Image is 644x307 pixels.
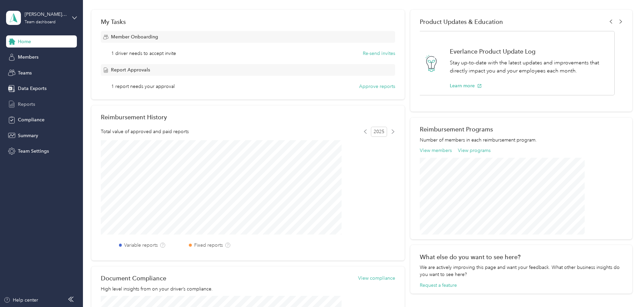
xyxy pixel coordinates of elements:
[420,264,623,278] div: We are actively improving this page and want your feedback. What other business insights do you w...
[124,242,158,249] label: Variable reports
[18,69,32,76] span: Teams
[4,297,38,304] button: Help center
[420,253,623,260] div: What else do you want to see here?
[450,48,607,55] h1: Everlance Product Update Log
[101,285,395,293] p: High level insights from on your driver’s compliance.
[111,50,176,57] span: 1 driver needs to accept invite
[450,59,607,75] p: Stay up-to-date with the latest updates and improvements that directly impact you and your employ...
[420,282,457,289] button: Request a feature
[25,20,56,24] div: Team dashboard
[101,18,395,25] div: My Tasks
[18,116,45,123] span: Compliance
[363,50,395,57] button: Re-send invites
[18,54,38,61] span: Members
[111,66,150,73] span: Report Approvals
[420,136,623,144] p: Number of members in each reimbursement program.
[18,101,35,108] span: Reports
[458,147,491,154] button: View programs
[194,242,223,249] label: Fixed reports
[101,275,166,282] h2: Document Compliance
[18,38,31,45] span: Home
[18,85,47,92] span: Data Exports
[111,33,158,40] span: Member Onboarding
[420,147,452,154] button: View members
[101,128,189,135] span: Total value of approved and paid reports
[420,126,623,133] h2: Reimbursement Programs
[371,127,387,137] span: 2025
[111,83,175,90] span: 1 report needs your approval
[358,275,395,282] button: View compliance
[25,11,67,18] div: [PERSON_NAME] team
[18,148,49,155] span: Team Settings
[18,132,38,139] span: Summary
[101,114,167,121] h2: Reimbursement History
[359,83,395,90] button: Approve reports
[606,269,644,307] iframe: Everlance-gr Chat Button Frame
[420,18,503,25] span: Product Updates & Education
[450,82,482,89] button: Learn more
